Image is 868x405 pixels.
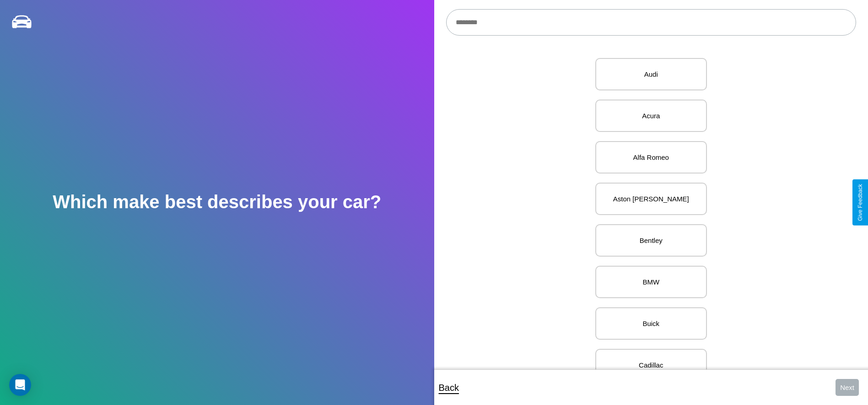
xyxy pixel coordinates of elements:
[605,234,697,247] p: Bentley
[439,379,459,396] p: Back
[605,359,697,371] p: Cadillac
[53,192,381,212] h2: Which make best describes your car?
[857,184,863,221] div: Give Feedback
[605,276,697,288] p: BMW
[605,68,697,80] p: Audi
[605,193,697,205] p: Aston [PERSON_NAME]
[605,110,697,122] p: Acura
[9,374,31,396] div: Open Intercom Messenger
[605,151,697,163] p: Alfa Romeo
[836,379,859,396] button: Next
[605,317,697,330] p: Buick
